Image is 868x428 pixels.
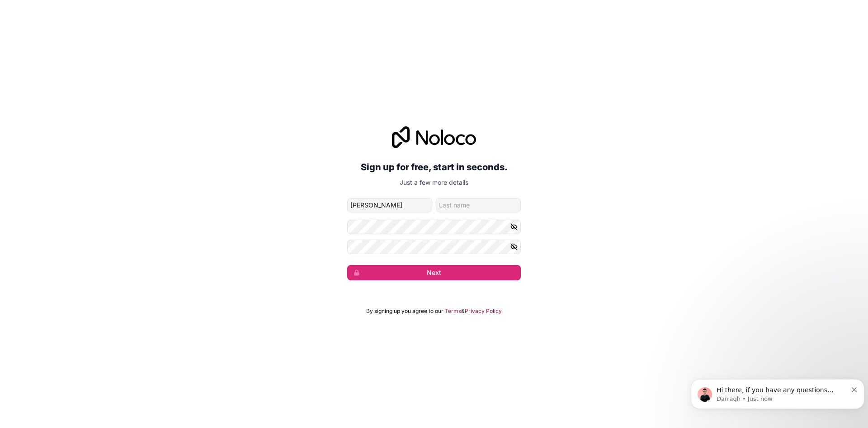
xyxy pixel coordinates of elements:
[347,178,521,187] p: Just a few more details
[465,308,502,315] a: Privacy Policy
[461,308,465,315] span: &
[347,240,521,254] input: Confirm password
[347,220,521,234] input: Password
[347,265,521,280] button: Next
[687,360,868,423] iframe: Intercom notifications message
[445,308,461,315] a: Terms
[436,198,521,212] input: family-name
[366,308,443,315] span: By signing up you agree to our
[347,198,432,212] input: given-name
[347,159,521,175] h2: Sign up for free, start in seconds.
